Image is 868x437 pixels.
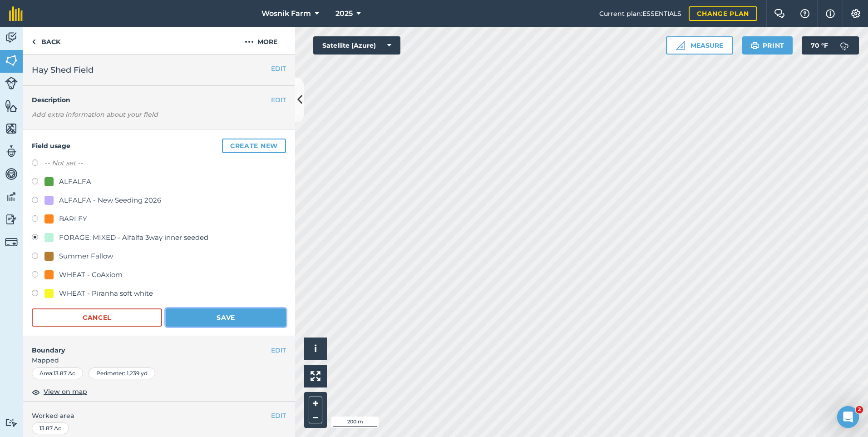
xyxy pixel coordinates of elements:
button: View on map [32,387,87,397]
img: svg+xml;base64,PD94bWwgdmVyc2lvbj0iMS4wIiBlbmNvZGluZz0idXRmLTgiPz4KPCEtLSBHZW5lcmF0b3I6IEFkb2JlIE... [5,31,18,45]
span: Hay Shed Field [32,64,94,76]
img: Two speech bubbles overlapping with the left bubble in the forefront [774,9,785,18]
img: svg+xml;base64,PD94bWwgdmVyc2lvbj0iMS4wIiBlbmNvZGluZz0idXRmLTgiPz4KPCEtLSBHZW5lcmF0b3I6IEFkb2JlIE... [5,190,18,204]
img: svg+xml;base64,PHN2ZyB4bWxucz0iaHR0cDovL3d3dy53My5vcmcvMjAwMC9zdmciIHdpZHRoPSIxNyIgaGVpZ2h0PSIxNy... [826,8,835,19]
button: EDIT [271,64,286,74]
img: svg+xml;base64,PD94bWwgdmVyc2lvbj0iMS4wIiBlbmNvZGluZz0idXRmLTgiPz4KPCEtLSBHZW5lcmF0b3I6IEFkb2JlIE... [5,236,18,248]
button: Measure [666,36,733,55]
span: 2025 [335,8,353,19]
div: 13.87 Ac [32,422,69,434]
iframe: Intercom live chat [837,406,859,428]
button: Print [742,36,793,55]
button: Cancel [32,308,162,327]
img: Ruler icon [676,41,685,50]
a: Change plan [689,6,757,21]
button: Save [166,308,286,327]
div: WHEAT - Piranha soft white [59,288,153,299]
label: -- Not set -- [44,158,83,169]
img: svg+xml;base64,PHN2ZyB4bWxucz0iaHR0cDovL3d3dy53My5vcmcvMjAwMC9zdmciIHdpZHRoPSI5IiBoZWlnaHQ9IjI0Ii... [32,36,36,47]
button: Satellite (Azure) [313,36,400,55]
a: Back [23,27,69,54]
img: A cog icon [850,9,861,18]
span: Current plan : ESSENTIALS [599,9,681,19]
img: svg+xml;base64,PHN2ZyB4bWxucz0iaHR0cDovL3d3dy53My5vcmcvMjAwMC9zdmciIHdpZHRoPSIyMCIgaGVpZ2h0PSIyNC... [245,36,254,47]
span: View on map [44,387,87,397]
span: 70 ° F [811,36,828,55]
button: More [227,27,295,54]
button: EDIT [271,411,286,421]
button: EDIT [271,345,286,355]
h4: Boundary [23,336,271,355]
span: Mapped [23,355,295,365]
div: Summer Fallow [59,251,113,262]
button: Create new [222,139,286,153]
span: 2 [856,406,863,413]
img: Four arrows, one pointing top left, one top right, one bottom right and the last bottom left [311,371,321,381]
h4: Description [32,95,286,105]
h4: Field usage [32,139,286,153]
img: svg+xml;base64,PHN2ZyB4bWxucz0iaHR0cDovL3d3dy53My5vcmcvMjAwMC9zdmciIHdpZHRoPSI1NiIgaGVpZ2h0PSI2MC... [5,54,18,67]
img: svg+xml;base64,PHN2ZyB4bWxucz0iaHR0cDovL3d3dy53My5vcmcvMjAwMC9zdmciIHdpZHRoPSI1NiIgaGVpZ2h0PSI2MC... [5,99,18,113]
div: ALFALFA [59,176,91,187]
div: FORAGE: MIXED - Alfalfa 3way inner seeded [59,232,208,243]
button: EDIT [271,95,286,105]
span: Worked area [32,411,286,421]
div: Area : 13.87 Ac [32,367,83,379]
span: Wosnik Farm [261,8,311,19]
img: svg+xml;base64,PD94bWwgdmVyc2lvbj0iMS4wIiBlbmNvZGluZz0idXRmLTgiPz4KPCEtLSBHZW5lcmF0b3I6IEFkb2JlIE... [5,213,18,226]
img: svg+xml;base64,PD94bWwgdmVyc2lvbj0iMS4wIiBlbmNvZGluZz0idXRmLTgiPz4KPCEtLSBHZW5lcmF0b3I6IEFkb2JlIE... [5,77,18,89]
img: svg+xml;base64,PHN2ZyB4bWxucz0iaHR0cDovL3d3dy53My5vcmcvMjAwMC9zdmciIHdpZHRoPSIxOCIgaGVpZ2h0PSIyNC... [32,387,40,397]
div: Perimeter : 1,239 yd [89,367,155,379]
span: i [314,343,317,354]
div: WHEAT - CoAxiom [59,269,123,280]
button: i [304,338,327,360]
img: fieldmargin Logo [9,6,23,21]
img: A question mark icon [799,9,810,18]
img: svg+xml;base64,PD94bWwgdmVyc2lvbj0iMS4wIiBlbmNvZGluZz0idXRmLTgiPz4KPCEtLSBHZW5lcmF0b3I6IEFkb2JlIE... [5,418,18,427]
div: ALFALFA - New Seeding 2026 [59,195,161,206]
button: – [309,410,322,423]
img: svg+xml;base64,PD94bWwgdmVyc2lvbj0iMS4wIiBlbmNvZGluZz0idXRmLTgiPz4KPCEtLSBHZW5lcmF0b3I6IEFkb2JlIE... [5,167,18,181]
button: 70 °F [802,36,859,55]
img: svg+xml;base64,PHN2ZyB4bWxucz0iaHR0cDovL3d3dy53My5vcmcvMjAwMC9zdmciIHdpZHRoPSI1NiIgaGVpZ2h0PSI2MC... [5,122,18,135]
em: Add extra information about your field [32,110,158,119]
div: BARLEY [59,214,87,224]
button: + [309,397,322,410]
img: svg+xml;base64,PD94bWwgdmVyc2lvbj0iMS4wIiBlbmNvZGluZz0idXRmLTgiPz4KPCEtLSBHZW5lcmF0b3I6IEFkb2JlIE... [5,144,18,158]
img: svg+xml;base64,PHN2ZyB4bWxucz0iaHR0cDovL3d3dy53My5vcmcvMjAwMC9zdmciIHdpZHRoPSIxOSIgaGVpZ2h0PSIyNC... [750,40,759,51]
img: svg+xml;base64,PD94bWwgdmVyc2lvbj0iMS4wIiBlbmNvZGluZz0idXRmLTgiPz4KPCEtLSBHZW5lcmF0b3I6IEFkb2JlIE... [835,36,853,55]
